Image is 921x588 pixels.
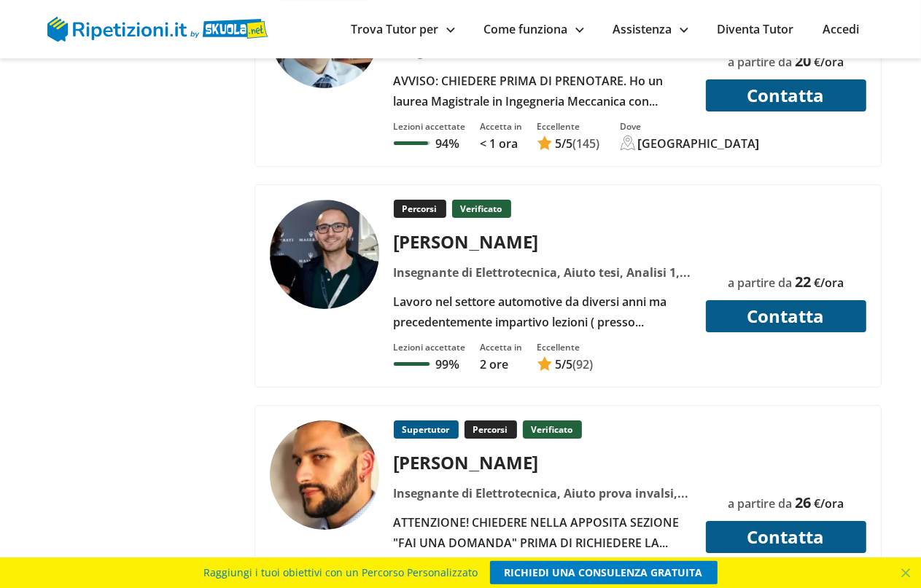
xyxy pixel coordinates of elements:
button: Contatta [706,300,866,332]
a: 5/5(145) [537,136,600,152]
span: a partire da [728,54,792,70]
p: Percorsi [394,200,446,218]
span: /5 [556,356,573,372]
span: Raggiungi i tuoi obiettivi con un Percorso Personalizzato [204,561,478,584]
div: Accetta in [481,120,523,133]
span: a partire da [728,275,792,291]
p: Verificato [523,420,582,439]
div: [PERSON_NAME] [388,230,696,254]
img: tutor a Modena - Davide [270,200,379,309]
span: €/ora [814,54,844,70]
p: Verificato [452,200,511,218]
div: Eccellente [537,120,600,133]
p: < 1 ora [481,136,523,152]
p: 94% [436,136,459,152]
span: 22 [795,272,811,291]
span: /5 [556,136,573,152]
a: Accedi [823,21,860,37]
div: Lezioni accettate [394,120,466,133]
span: 5 [556,356,562,372]
div: Insegnante di Elettrotecnica, Aiuto prova invalsi, Algebra, Analisi 1, Analisi 2, Chimica, Compre... [388,483,696,503]
span: 5 [556,136,562,152]
a: Trova Tutor per [351,21,455,37]
div: ATTENZIONE! CHIEDERE NELLA APPOSITA SEZIONE "FAI UNA DOMANDA" PRIMA DI RICHIEDERE LA LEZIONE ALTR... [388,512,696,553]
div: Lavoro nel settore automotive da diversi anni ma precedentemente impartivo lezioni ( presso [GEOG... [388,291,696,332]
div: AVVISO: CHIEDERE PRIMA DI PRENOTARE. Ho un laurea Magistrale in Ingegneria Meccanica con votazion... [388,71,696,111]
span: a partire da [728,495,792,511]
button: Contatta [706,79,866,111]
img: tutor a Torino - Luca [270,420,379,530]
div: Accetta in [481,341,523,353]
a: Assistenza [613,21,688,37]
a: Diventa Tutor [718,21,794,37]
img: logo Skuola.net | Ripetizioni.it [47,17,268,42]
div: Insegnante di Elettrotecnica, Aiuto tesi, Analisi 1, Analisi 2, Costruzione di macchine, Costruzi... [388,262,696,283]
div: Lezioni accettate [394,341,466,353]
a: Come funziona [484,21,584,37]
p: 99% [436,356,459,372]
div: [GEOGRAPHIC_DATA] [638,136,760,152]
div: Eccellente [537,341,594,353]
span: 26 [795,493,811,512]
a: RICHIEDI UNA CONSULENZA GRATUITA [490,561,718,584]
span: €/ora [814,495,844,511]
span: 20 [795,51,811,71]
div: Dove [621,120,760,133]
span: €/ora [814,275,844,291]
a: 5/5(92) [537,356,594,372]
p: Percorsi [465,420,517,439]
p: Supertutor [394,420,459,439]
button: Contatta [706,521,866,553]
span: (145) [573,136,600,152]
p: 2 ore [481,356,523,372]
a: logo Skuola.net | Ripetizioni.it [47,20,268,36]
span: (92) [573,356,594,372]
div: [PERSON_NAME] [388,450,696,474]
